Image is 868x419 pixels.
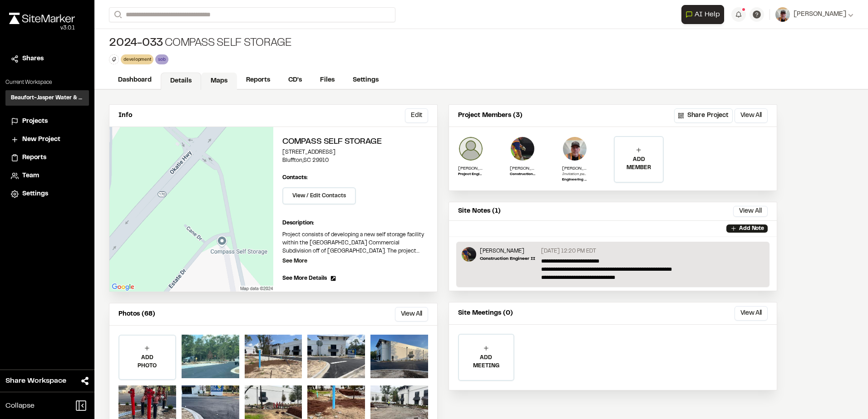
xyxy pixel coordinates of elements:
[395,307,428,322] button: View All
[22,135,60,145] span: New Project
[9,24,75,32] div: Oh geez...please don't...
[541,247,596,255] p: [DATE] 12:20 PM EDT
[458,165,483,172] p: [PERSON_NAME]
[22,153,46,163] span: Reports
[480,247,535,255] p: [PERSON_NAME]
[562,165,587,172] p: [PERSON_NAME]
[458,308,513,318] p: Site Meetings (0)
[458,111,523,121] p: Project Members (3)
[109,54,119,64] button: Edit Tags
[109,72,161,89] a: Dashboard
[562,177,587,183] p: Engineering Construction Supervisor South of the Broad
[11,153,84,163] a: Reports
[562,136,587,161] img: Cliff Schwabauer
[775,7,790,22] img: User
[282,174,308,182] p: Contacts:
[161,73,201,90] a: Details
[681,5,728,24] div: Open AI Assistant
[459,354,513,370] p: ADD MEETING
[201,73,237,90] a: Maps
[282,231,428,255] p: Project consists of developing a new self storage facility within the [GEOGRAPHIC_DATA] Commercia...
[562,172,587,177] p: Invitation pending
[311,72,344,89] a: Files
[5,78,89,87] p: Current Workspace
[735,306,768,321] button: View All
[282,257,307,265] p: See More
[279,72,311,89] a: CD's
[22,171,39,181] span: Team
[458,172,483,177] p: Project Engineer
[282,156,428,165] p: Bluffton , SC 29910
[405,108,428,123] button: Edit
[735,108,768,123] button: View All
[109,36,291,51] div: Compass Self Storage
[22,117,48,127] span: Projects
[794,10,846,19] span: [PERSON_NAME]
[615,156,663,172] p: ADD MEMBER
[118,111,132,121] p: Info
[282,274,327,283] span: See More Details
[11,135,84,145] a: New Project
[458,206,501,216] p: Site Notes (1)
[109,36,163,51] span: 2024-033
[11,171,84,181] a: Team
[121,54,153,64] div: development
[733,206,768,217] button: View All
[480,255,535,262] p: Construction Engineer II
[237,72,279,89] a: Reports
[9,13,75,24] img: rebrand.png
[282,148,428,156] p: [STREET_ADDRESS]
[11,54,84,64] a: Shares
[344,72,388,89] a: Settings
[739,224,764,233] p: Add Note
[282,136,428,148] h2: Compass Self Storage
[11,117,84,127] a: Projects
[695,9,720,20] span: AI Help
[5,375,66,386] span: Share Workspace
[510,165,535,172] p: [PERSON_NAME]
[282,187,356,205] button: View / Edit Contacts
[119,354,175,370] p: ADD PHOTO
[510,136,535,161] img: Victor Gaucin
[282,219,428,227] p: Description:
[118,309,155,319] p: Photos (68)
[681,5,724,24] button: Open AI Assistant
[155,54,168,64] div: sob
[22,189,48,199] span: Settings
[5,400,35,411] span: Collapse
[775,7,853,22] button: [PERSON_NAME]
[462,247,476,262] img: Victor Gaucin
[510,172,535,177] p: Construction Engineer II
[22,54,44,64] span: Shares
[674,108,733,123] button: Share Project
[109,7,125,22] button: Search
[458,136,483,161] img: Mahathi Bhooshi
[11,189,84,199] a: Settings
[11,94,84,102] h3: Beaufort-Jasper Water & Sewer Authority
